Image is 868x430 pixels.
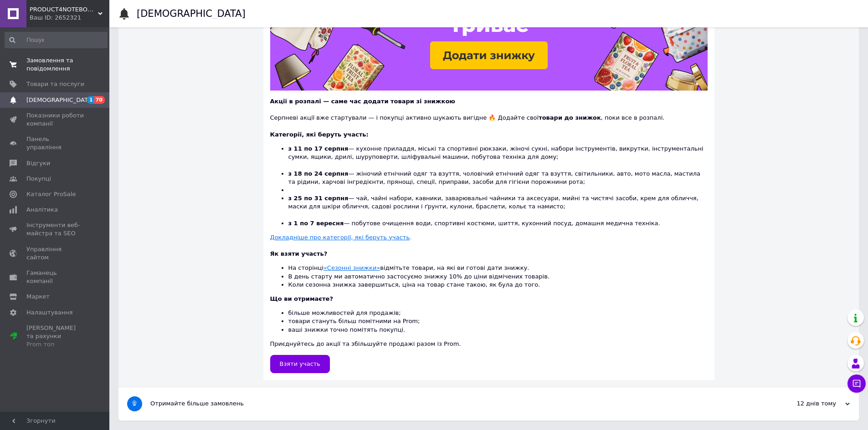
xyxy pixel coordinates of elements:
li: — чай, чайні набори, кавники, заварювальні чайники та аксесуари, мийні та чистячі засоби, крем дл... [288,194,708,219]
b: з 18 по 24 серпня [288,170,349,177]
li: — побутове очищення води, спортивні костюми, шиття, кухонний посуд, домашня медична техніка. [288,219,708,228]
li: — кухонне приладдя, міські та спортивні рюкзаки, жіночі сукні, набори інструментів, викрутки, інс... [288,145,708,170]
div: Серпневі акції вже стартували — і покупці активно шукають вигідне 🔥 Додайте свої , поки все в роз... [270,106,708,122]
li: ваші знижки точно помітять покупці. [288,326,708,334]
div: Приєднуйтесь до акції та збільшуйте продажі разом із Prom. [270,295,708,348]
b: Акції в розпалі — саме час додати товари зі знижкою [270,98,455,105]
h1: [DEMOGRAPHIC_DATA] [137,8,246,19]
span: 70 [94,96,105,104]
span: PRODUCT4NOTEBOOK (Запчастини для ноутбуків) [30,5,98,14]
b: товари до знижок [539,114,601,121]
span: Покупці [26,175,51,183]
span: [PERSON_NAME] та рахунки [26,324,84,349]
span: Замовлення та повідомлення [26,56,84,73]
span: Налаштування [26,309,73,317]
span: Каталог ProSale [26,190,76,198]
li: — жіночий етнічний одяг та взуття, чоловічий етнічний одяг та взуття, світильники, авто, мото мас... [288,170,708,186]
li: більше можливостей для продажів; [288,309,708,317]
b: Як взяти участь? [270,250,328,257]
li: В день старту ми автоматично застосуємо знижку 10% до ціни відмічених товарів. [288,273,708,281]
b: Що ви отримаєте? [270,295,333,302]
div: Ваш ID: 2652321 [30,14,109,22]
input: Пошук [5,32,108,48]
a: Взяти участь [270,355,330,373]
span: Маркет [26,293,50,301]
div: 12 днів тому [759,400,850,408]
span: Гаманець компанії [26,269,84,285]
span: 1 [87,96,94,104]
a: «Сезонні знижки» [324,264,380,271]
span: Інструменти веб-майстра та SEO [26,221,84,238]
button: Чат з покупцем [847,374,866,393]
b: Категорії, які беруть участь: [270,131,369,138]
span: Відгуки [26,159,50,167]
b: з 11 по 17 серпня [288,145,349,152]
li: товари стануть більш помітними на Prom; [288,317,708,325]
li: На сторінці відмітьте товари, на які ви готові дати знижку. [288,264,708,272]
span: [DEMOGRAPHIC_DATA] [26,96,94,104]
span: Аналітика [26,206,58,214]
b: з 1 по 7 вересня [288,220,344,227]
a: Докладніше про категорії, які беруть участь. [270,234,412,241]
u: Докладніше про категорії, які беруть участь [270,234,410,241]
b: з 25 по 31 серпня [288,195,349,202]
span: Показники роботи компанії [26,111,84,128]
span: Взяти участь [280,360,321,367]
span: Панель управління [26,135,84,152]
div: Prom топ [26,340,84,349]
li: Коли сезонна знижка завершиться, ціна на товар стане такою, як була до того. [288,281,708,289]
span: Управління сайтом [26,245,84,262]
div: Отримайте більше замовлень [150,400,759,408]
span: Товари та послуги [26,80,84,88]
